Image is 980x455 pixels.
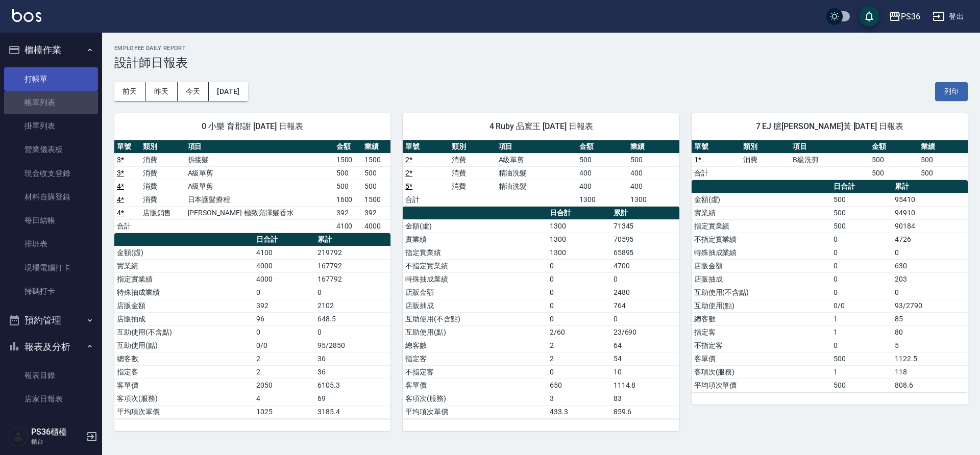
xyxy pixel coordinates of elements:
[315,299,390,312] td: 2102
[114,56,968,70] h3: 設計師日報表
[547,325,611,339] td: 2/60
[547,272,611,286] td: 0
[869,166,919,180] td: 500
[692,140,741,154] th: 單號
[334,140,362,154] th: 金額
[185,193,334,206] td: 日本護髮療程
[918,140,968,154] th: 業績
[114,365,254,378] td: 指定客
[114,299,254,312] td: 店販金額
[611,272,679,286] td: 0
[869,153,919,166] td: 500
[403,405,547,418] td: 平均項次單價
[692,180,968,392] table: a dense table
[334,206,362,219] td: 392
[334,180,362,193] td: 500
[4,387,98,411] a: 店家日報表
[114,259,254,272] td: 實業績
[611,246,679,259] td: 65895
[4,280,98,303] a: 掃碼打卡
[611,392,679,405] td: 83
[831,206,892,219] td: 500
[577,166,628,180] td: 400
[892,206,968,219] td: 94910
[628,193,679,206] td: 1300
[892,325,968,339] td: 80
[403,259,547,272] td: 不指定實業績
[892,365,968,378] td: 118
[831,219,892,233] td: 500
[140,153,185,166] td: 消費
[254,259,315,272] td: 4000
[611,312,679,325] td: 0
[628,140,679,154] th: 業績
[692,365,831,378] td: 客項次(服務)
[403,207,679,419] table: a dense table
[692,259,831,272] td: 店販金額
[254,233,315,246] th: 日合計
[185,166,334,180] td: A級單剪
[4,307,98,334] button: 預約管理
[403,286,547,299] td: 店販金額
[831,378,892,392] td: 500
[403,299,547,312] td: 店販抽成
[692,233,831,246] td: 不指定實業績
[403,378,547,392] td: 客單價
[254,286,315,299] td: 0
[403,233,547,246] td: 實業績
[859,6,879,27] button: save
[4,67,98,91] a: 打帳單
[403,246,547,259] td: 指定實業績
[611,405,679,418] td: 859.6
[935,82,968,101] button: 列印
[315,246,390,259] td: 219792
[114,233,390,419] table: a dense table
[449,153,496,166] td: 消費
[114,82,146,101] button: 前天
[254,299,315,312] td: 392
[4,138,98,161] a: 營業儀表板
[127,121,378,132] span: 0 小樂 育郡謝 [DATE] 日報表
[892,272,968,286] td: 203
[254,405,315,418] td: 1025
[892,180,968,193] th: 累計
[692,219,831,233] td: 指定實業績
[140,193,185,206] td: 消費
[449,166,496,180] td: 消費
[4,114,98,138] a: 掛單列表
[114,219,140,233] td: 合計
[831,233,892,246] td: 0
[12,9,41,22] img: Logo
[140,206,185,219] td: 店販銷售
[892,219,968,233] td: 90184
[577,193,628,206] td: 1300
[4,232,98,256] a: 排班表
[114,140,140,154] th: 單號
[315,312,390,325] td: 648.5
[403,325,547,339] td: 互助使用(點)
[901,10,920,23] div: PS36
[114,392,254,405] td: 客項次(服務)
[611,286,679,299] td: 2480
[831,180,892,193] th: 日合計
[315,259,390,272] td: 167792
[362,193,390,206] td: 1500
[496,166,577,180] td: 精油洗髮
[628,153,679,166] td: 500
[114,325,254,339] td: 互助使用(不含點)
[611,233,679,246] td: 70595
[831,193,892,206] td: 500
[611,365,679,378] td: 10
[692,193,831,206] td: 金額(虛)
[114,312,254,325] td: 店販抽成
[403,365,547,378] td: 不指定客
[831,272,892,286] td: 0
[831,246,892,259] td: 0
[334,166,362,180] td: 500
[547,392,611,405] td: 3
[692,299,831,312] td: 互助使用(點)
[185,140,334,154] th: 項目
[254,392,315,405] td: 4
[403,140,449,154] th: 單號
[315,272,390,286] td: 167792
